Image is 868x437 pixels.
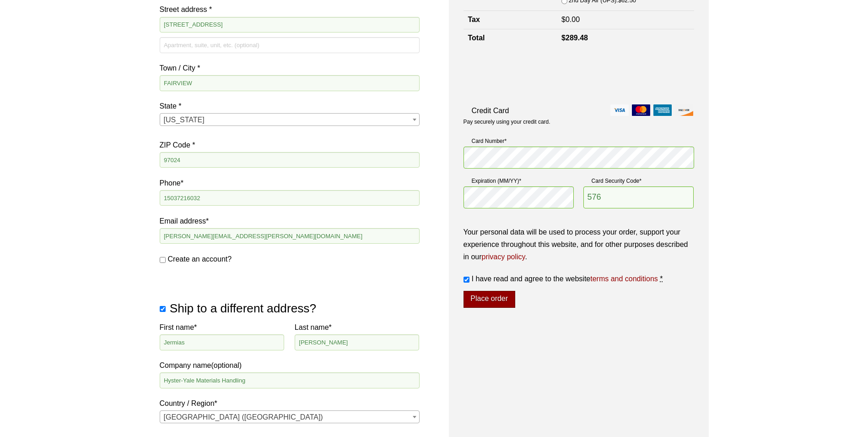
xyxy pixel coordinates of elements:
[160,215,420,227] label: Email address
[464,11,557,29] th: Tax
[160,257,166,263] input: Create an account?
[160,397,420,410] label: Country / Region
[660,275,663,283] abbr: required
[653,104,672,116] img: amex
[170,301,316,315] span: Ship to a different address?
[583,176,694,186] label: Card Security Code
[583,186,694,208] input: CSC
[160,62,420,74] label: Town / City
[464,176,574,186] label: Expiration (MM/YY)
[561,34,566,42] span: $
[464,277,469,283] input: I have read and agree to the websiteterms and conditions *
[561,34,588,42] bdi: 289.48
[464,56,603,92] iframe: reCAPTCHA
[160,321,285,333] label: First name
[160,3,420,16] label: Street address
[160,37,420,53] input: Apartment, suite, unit, etc. (optional)
[561,16,580,23] bdi: 0.00
[464,137,694,146] label: Card Number
[675,104,693,116] img: discover
[160,114,419,126] span: Oregon
[168,255,232,263] span: Create an account?
[464,104,694,117] label: Credit Card
[160,100,420,112] label: State
[464,133,694,216] fieldset: Payment Info
[464,226,694,263] p: Your personal data will be used to process your order, support your experience throughout this we...
[160,177,420,189] label: Phone
[464,118,694,126] p: Pay securely using your credit card.
[160,113,420,126] span: State
[211,361,242,369] span: (optional)
[295,321,420,333] label: Last name
[160,411,419,424] span: United States (US)
[160,321,420,371] label: Company name
[160,306,166,312] input: Ship to a different address?
[590,275,658,283] a: terms and conditions
[482,253,525,261] a: privacy policy
[561,16,566,23] span: $
[472,275,658,283] span: I have read and agree to the website
[610,104,629,116] img: visa
[160,410,420,423] span: Country / Region
[464,29,557,47] th: Total
[160,17,420,33] input: House number and street name
[464,291,515,308] button: Place order
[632,104,650,116] img: mastercard
[160,139,420,151] label: ZIP Code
